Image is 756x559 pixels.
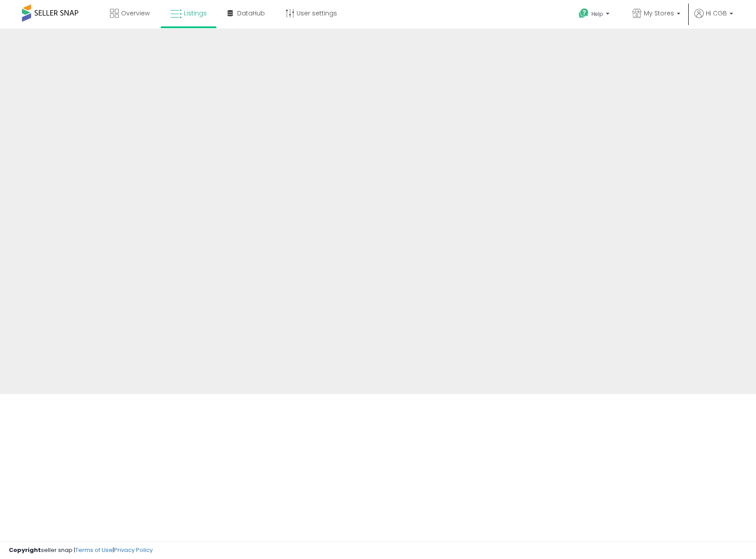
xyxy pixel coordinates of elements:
[706,9,727,18] span: Hi CGB
[644,9,674,18] span: My Stores
[578,8,589,19] i: Get Help
[591,10,603,18] span: Help
[694,9,733,29] a: Hi CGB
[237,9,265,18] span: DataHub
[184,9,207,18] span: Listings
[572,1,618,29] a: Help
[121,9,150,18] span: Overview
